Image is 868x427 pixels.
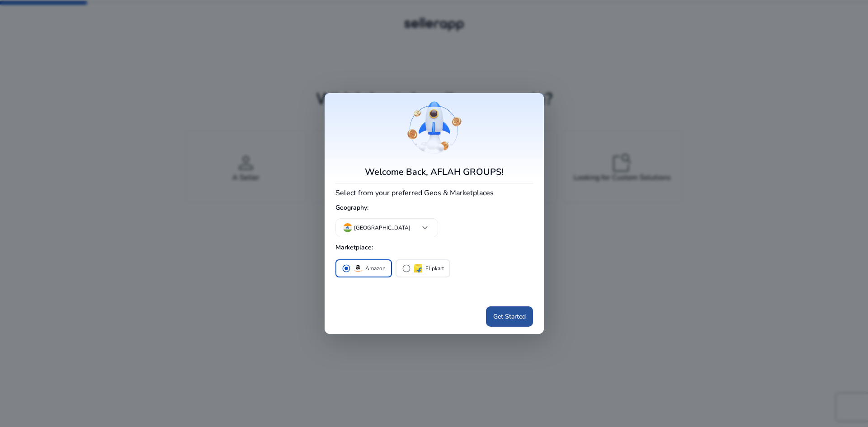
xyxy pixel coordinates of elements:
[354,224,410,232] p: [GEOGRAPHIC_DATA]
[425,264,444,273] p: Flipkart
[365,264,386,273] p: Amazon
[413,263,424,274] img: flipkart.svg
[343,223,352,232] img: in.svg
[335,240,533,255] h5: Marketplace:
[486,306,533,327] button: Get Started
[402,264,411,273] span: radio_button_unchecked
[420,222,430,233] span: keyboard_arrow_down
[493,312,526,321] span: Get Started
[335,201,533,216] h5: Geography:
[342,264,351,273] span: radio_button_checked
[353,263,363,274] img: amazon.svg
